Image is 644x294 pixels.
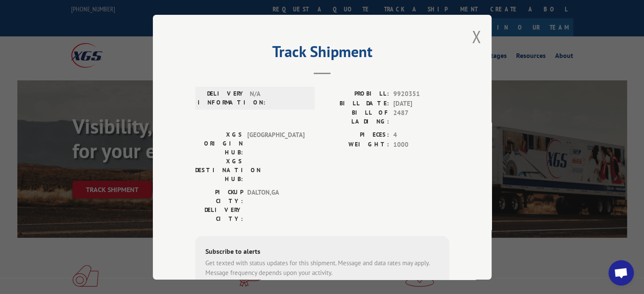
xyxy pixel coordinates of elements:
h2: Track Shipment [195,46,449,62]
span: 2487 [393,108,449,126]
label: XGS ORIGIN HUB: [195,130,243,157]
label: DELIVERY INFORMATION: [198,89,246,107]
span: 9920351 [393,89,449,99]
span: 1000 [393,140,449,149]
label: PIECES: [322,130,389,140]
label: WEIGHT: [322,140,389,149]
span: 4 [393,130,449,140]
div: Open chat [608,260,634,286]
span: N/A [250,89,307,107]
label: PICKUP CITY: [195,188,243,206]
span: [GEOGRAPHIC_DATA] [247,130,304,157]
div: Get texted with status updates for this shipment. Message and data rates may apply. Message frequ... [205,258,439,278]
label: BILL OF LADING: [322,108,389,126]
label: XGS DESTINATION HUB: [195,157,243,184]
span: DALTON , GA [247,188,304,206]
div: Subscribe to alerts [205,246,439,258]
button: Close modal [472,25,481,48]
label: DELIVERY CITY: [195,206,243,223]
label: BILL DATE: [322,99,389,108]
span: [DATE] [393,99,449,108]
label: PROBILL: [322,89,389,99]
